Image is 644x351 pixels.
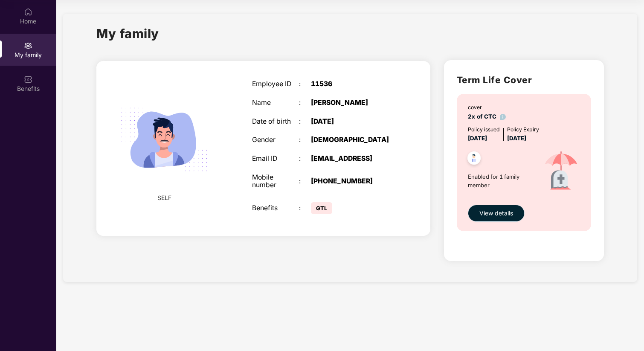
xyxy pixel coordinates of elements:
div: [EMAIL_ADDRESS] [311,155,393,163]
span: SELF [157,193,171,203]
div: [PERSON_NAME] [311,99,393,107]
h1: My family [96,24,159,43]
span: GTL [311,202,332,214]
img: icon [534,143,588,200]
img: svg+xml;base64,PHN2ZyB3aWR0aD0iMjAiIGhlaWdodD0iMjAiIHZpZXdCb3g9IjAgMCAyMCAyMCIgZmlsbD0ibm9uZSIgeG... [24,41,32,50]
div: Mobile number [252,174,299,189]
div: : [299,118,311,126]
button: View details [468,205,525,222]
div: : [299,99,311,107]
div: : [299,177,311,186]
div: : [299,136,311,144]
div: Gender [252,136,299,144]
span: [DATE] [468,135,487,142]
div: [PHONE_NUMBER] [311,177,393,186]
div: : [299,155,311,163]
div: : [299,204,311,212]
img: svg+xml;base64,PHN2ZyBpZD0iQmVuZWZpdHMiIHhtbG5zPSJodHRwOi8vd3d3LnczLm9yZy8yMDAwL3N2ZyIgd2lkdGg9Ij... [24,75,32,84]
span: [DATE] [507,135,526,142]
span: View details [479,209,513,218]
span: Enabled for 1 family member [468,172,534,190]
div: Policy issued [468,125,500,133]
div: Date of birth [252,118,299,126]
div: : [299,80,311,88]
div: cover [468,103,506,111]
div: Employee ID [252,80,299,88]
span: 2x of CTC [468,113,506,120]
h2: Term Life Cover [457,73,591,87]
img: svg+xml;base64,PHN2ZyB4bWxucz0iaHR0cDovL3d3dy53My5vcmcvMjAwMC9zdmciIHdpZHRoPSI0OC45NDMiIGhlaWdodD... [464,149,484,170]
img: svg+xml;base64,PHN2ZyBpZD0iSG9tZSIgeG1sbnM9Imh0dHA6Ly93d3cudzMub3JnLzIwMDAvc3ZnIiB3aWR0aD0iMjAiIG... [24,8,32,16]
div: [DATE] [311,118,393,126]
div: [DEMOGRAPHIC_DATA] [311,136,393,144]
img: info [500,114,506,120]
img: svg+xml;base64,PHN2ZyB4bWxucz0iaHR0cDovL3d3dy53My5vcmcvMjAwMC9zdmciIHdpZHRoPSIyMjQiIGhlaWdodD0iMT... [110,86,218,193]
div: Benefits [252,204,299,212]
div: Name [252,99,299,107]
div: 11536 [311,80,393,88]
div: Email ID [252,155,299,163]
div: Policy Expiry [507,125,539,133]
